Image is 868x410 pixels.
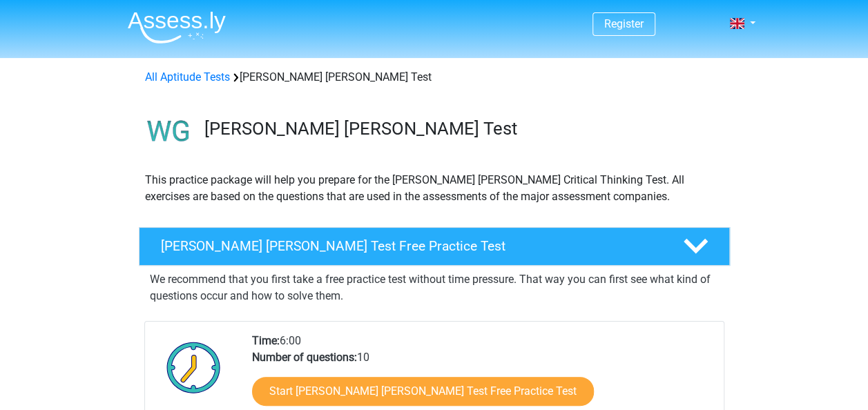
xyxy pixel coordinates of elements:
a: Start [PERSON_NAME] [PERSON_NAME] Test Free Practice Test [252,377,594,406]
h4: [PERSON_NAME] [PERSON_NAME] Test Free Practice Test [161,238,661,254]
p: This practice package will help you prepare for the [PERSON_NAME] [PERSON_NAME] Critical Thinking... [145,172,724,205]
img: watson glaser test [139,102,198,161]
a: All Aptitude Tests [145,70,230,84]
img: Clock [159,333,229,402]
b: Time: [252,334,280,347]
h3: [PERSON_NAME] [PERSON_NAME] Test [204,118,719,139]
a: Register [604,17,644,30]
a: [PERSON_NAME] [PERSON_NAME] Test Free Practice Test [133,227,735,266]
div: [PERSON_NAME] [PERSON_NAME] Test [139,69,729,86]
p: We recommend that you first take a free practice test without time pressure. That way you can fir... [150,271,719,304]
img: Assessly [128,11,226,43]
b: Number of questions: [252,351,357,364]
